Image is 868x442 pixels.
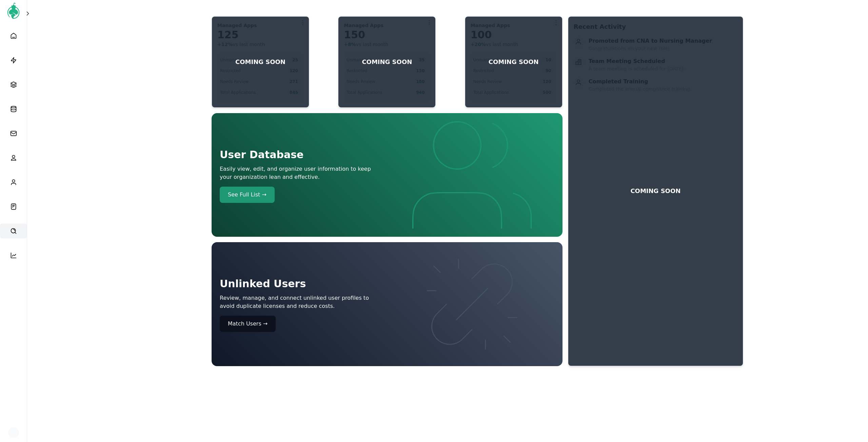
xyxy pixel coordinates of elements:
[220,187,275,203] button: See Full List →
[220,165,384,181] p: Easily view, edit, and organize user information to keep your organization lean and effective.
[220,316,276,332] button: Match Users →
[235,57,285,67] p: COMING SOON
[220,294,384,310] p: Review, manage, and connect unlinked user profiles to avoid duplicate licenses and reduce costs.
[5,3,22,19] img: AccessGenie Logo
[220,276,384,291] h1: Unlinked Users
[220,316,384,332] a: Match Users →
[489,57,539,67] p: COMING SOON
[630,186,680,196] p: COMING SOON
[390,250,554,358] img: Dashboard Users
[390,121,554,229] img: Dashboard Users
[220,147,384,162] h1: User Database
[362,57,412,67] p: COMING SOON
[220,187,384,203] a: See Full List →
